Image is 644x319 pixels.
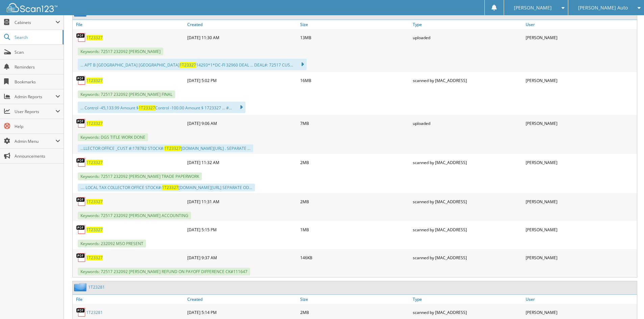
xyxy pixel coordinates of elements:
a: 1T23327 [86,78,103,83]
div: [DATE] 11:30 AM [186,31,299,44]
span: User Reports [15,109,55,114]
span: 1T23327 [164,145,181,151]
span: Keywords: DGS TITLE WORK DONE [78,133,148,141]
span: Keywords: 72517 232092 [PERSON_NAME] [78,48,163,55]
span: 1T23327 [139,105,155,111]
div: 2MB [299,195,411,208]
div: [PERSON_NAME] [524,223,637,236]
div: [PERSON_NAME] [524,31,637,44]
span: Help [15,124,60,129]
div: uploaded [411,31,524,44]
img: scan123-logo-white.svg [7,3,57,12]
a: Type [411,295,524,304]
div: [PERSON_NAME] [524,195,637,208]
div: [DATE] 11:31 AM [186,195,299,208]
img: PDF.png [76,75,86,85]
a: User [524,20,637,29]
div: [DATE] 5:02 PM [186,74,299,87]
a: 1T23327 [86,121,103,126]
iframe: Chat Widget [610,287,644,319]
div: 1MB [299,223,411,236]
div: ... Control -45,133.99 Amount $ Control -100.00 Amount $ 1723327 ... #... [78,102,245,113]
img: PDF.png [76,118,86,128]
div: [PERSON_NAME] [524,251,637,264]
div: uploaded [411,116,524,130]
a: 1T23327 [86,227,103,233]
div: scanned by [MAC_ADDRESS] [411,74,524,87]
img: folder2.png [74,283,88,291]
div: [DATE] 11:32 AM [186,156,299,169]
a: 1T23281 [86,310,103,315]
div: scanned by [MAC_ADDRESS] [411,156,524,169]
a: Type [411,20,524,29]
span: [PERSON_NAME] [514,6,552,10]
a: File [73,295,186,304]
a: Created [186,295,299,304]
img: PDF.png [76,224,86,235]
div: [PERSON_NAME] [524,156,637,169]
div: ...LLECTOR OFFICE _CUST #:178782 STOCK#: [DOMAIN_NAME][URL] . SEPARATE ... [78,144,253,152]
span: Reminders [15,64,60,70]
div: [DATE] 5:15 PM [186,223,299,236]
a: Size [299,20,411,29]
span: Cabinets [15,20,55,25]
div: [PERSON_NAME] [524,305,637,319]
a: 1T23327 [86,255,103,261]
div: [PERSON_NAME] [524,116,637,130]
div: scanned by [MAC_ADDRESS] [411,251,524,264]
img: PDF.png [76,196,86,207]
span: Announcements [15,153,60,159]
span: Keywords: 72517 232092 [PERSON_NAME] FINAL [78,90,175,98]
span: Search [15,34,59,40]
span: Admin Menu [15,138,55,144]
div: .... LOCAL TAX COLLECTOR OFFICE STOCK#: [DOMAIN_NAME][URL] SEPARATE OD... [78,184,255,191]
span: 1T23327 [180,62,196,68]
a: File [73,20,186,29]
div: [DATE] 9:06 AM [186,116,299,130]
div: 146KB [299,251,411,264]
span: Keywords: 72517 232092 [PERSON_NAME] REFUND ON PAYOFF DIFFERENCE CK#111647 [78,268,250,275]
div: scanned by [MAC_ADDRESS] [411,305,524,319]
img: PDF.png [76,252,86,263]
a: Size [299,295,411,304]
span: Keywords: 232092 MSO PRESENT [78,240,146,247]
img: PDF.png [76,157,86,167]
img: PDF.png [76,32,86,43]
div: 13MB [299,31,411,44]
a: 1T23327 [86,160,103,165]
div: [PERSON_NAME] [524,74,637,87]
div: [DATE] 5:14 PM [186,305,299,319]
a: Created [186,20,299,29]
span: Admin Reports [15,94,55,100]
a: 1T23281 [88,284,105,290]
div: 2MB [299,156,411,169]
span: Keywords: 72517 232092 [PERSON_NAME] TRADE PAPERWORK [78,172,202,180]
div: 7MB [299,116,411,130]
a: User [524,295,637,304]
div: [DATE] 9:37 AM [186,251,299,264]
span: 1T23327 [162,185,178,190]
div: ... APT B [GEOGRAPHIC_DATA] [GEOGRAPHIC_DATA] 14293*1*DC-FI 32960 DEAL ... DEAL#: 72517 CUS... [78,59,307,70]
div: scanned by [MAC_ADDRESS] [411,223,524,236]
a: 1T23327 [86,35,103,41]
div: scanned by [MAC_ADDRESS] [411,195,524,208]
span: Bookmarks [15,79,60,85]
div: 2MB [299,305,411,319]
div: 16MB [299,74,411,87]
span: [PERSON_NAME] Auto [578,6,628,10]
a: 1T23327 [86,199,103,205]
span: Scan [15,49,60,55]
img: PDF.png [76,307,86,317]
span: Keywords: 72517 232092 [PERSON_NAME] ACCOUNTING [78,212,191,219]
